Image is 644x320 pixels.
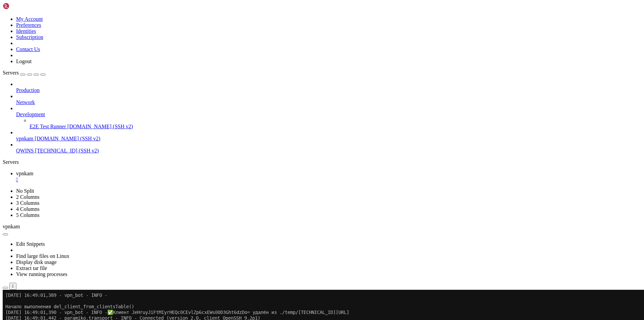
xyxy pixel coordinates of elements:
[3,83,557,88] x-row: [DATE] 16:49:03,601 - httpx - INFO - HTTP Request: POST [URL][DOMAIN_NAME] "HTTP/1.1 200 OK"
[3,3,557,8] x-row: [DATE] 16:49:01,389 - vpn_bot - INFO -
[105,20,110,26] span: ✅
[3,105,557,111] x-row: [DATE] 16:49:13,948 - httpx - INFO - HTTP Request: POST [URL][DOMAIN_NAME] "HTTP/1.1 200 OK"
[16,188,34,194] a: No Split
[3,224,20,229] span: vpnkam
[16,99,641,105] a: Network
[16,22,41,28] a: Preferences
[16,142,641,154] li: QWINS [TECHNICAL_ID] (SSH v2)
[16,58,32,64] a: Logout
[35,136,101,141] span: [DOMAIN_NAME] (SSH v2)
[16,253,69,259] a: Find large files on Linux
[3,185,557,191] x-row: [DATE] 16:49:41,478 - httpx - INFO - HTTP Request: POST [URL][DOMAIN_NAME] "HTTP/1.1 200 OK"
[3,220,156,225] span: [DATE] 16:49:41,757 - vpn_bot - INFO - Кажется нас DDOSят
[16,212,40,218] a: 5 Columns
[3,191,557,197] x-row: [DATE] 16:49:41,639 - httpx - INFO - HTTP Request: POST [URL][DOMAIN_NAME] "HTTP/1.1 200 OK"
[16,177,641,183] a: 
[16,46,40,52] a: Contact Us
[3,174,223,179] span: [DATE] 16:49:40,429 - vpn_bot - INFO - Получена команда на смену кофигурации ключа
[3,202,557,208] x-row: [DATE] 16:49:41,697 - httpx - INFO - HTTP Request: POST [URL][DOMAIN_NAME] "HTTP/1.1 200 OK"
[3,70,46,76] a: Servers
[110,20,346,25] span: Клиент JeHruyJiFtMIyrHEQc0CEvlZp6cxEWs00D3Ght6dzDo= удалён из ./temp/[TECHNICAL_ID][URL]
[3,111,557,117] x-row: [DATE] 16:49:14,930 - httpx - INFO - HTTP Request: POST [URL][DOMAIN_NAME] "HTTP/1.1 200 OK"
[3,20,557,26] x-row: [DATE] 16:49:01,390 - vpn_bot - INFO -
[3,31,557,37] x-row: [DATE] 16:49:01,690 - paramiko.transport - INFO - Authentication (password) successful!
[16,111,641,118] a: Development
[16,206,40,212] a: 4 Columns
[3,151,557,157] x-row: [DATE] 16:49:15,286 - httpx - INFO - HTTP Request: POST [URL][DOMAIN_NAME] "HTTP/1.1 200 OK"
[3,128,557,134] x-row: [DATE] 16:49:15,141 - httpx - INFO - HTTP Request: POST [URL][DOMAIN_NAME] "HTTP/1.1 200 OK"
[16,259,57,265] a: Display disk usage
[16,99,35,105] span: Network
[16,241,45,247] a: Edit Snippets
[16,87,641,93] a: Production
[3,260,557,265] x-row: [DATE] 16:50:41,783 - httpx - INFO - HTTP Request: POST [URL][DOMAIN_NAME] "HTTP/1.1 200 OK"
[3,157,557,163] x-row: [DATE] 16:49:24,979 - httpx - INFO - HTTP Request: POST [URL][DOMAIN_NAME] "HTTP/1.1 200 OK"
[3,88,557,94] x-row: [DATE] 16:49:12,202 - httpx - INFO - HTTP Request: POST [URL][DOMAIN_NAME] "HTTP/1.1 200 OK"
[3,163,557,168] x-row: [DATE] 16:49:35,027 - httpx - INFO - HTTP Request: POST [URL][DOMAIN_NAME] "HTTP/1.1 200 OK"
[3,117,557,123] x-row: [DATE] 16:49:15,084 - httpx - INFO - HTTP Request: POST [URL][DOMAIN_NAME] "HTTP/1.1 200 OK"
[16,93,641,105] li: Network
[3,237,557,242] x-row: [DATE] 16:50:01,583 - httpx - INFO - HTTP Request: POST [URL][DOMAIN_NAME] "HTTP/1.1 200 OK"
[3,26,557,31] x-row: [DATE] 16:49:01,442 - paramiko.transport - INFO - Connected (version 2.0, client OpenSSH_9.2p1)
[3,180,557,185] x-row: [DATE] 16:49:40,600 - httpx - INFO - HTTP Request: POST [URL][DOMAIN_NAME] "HTTP/1.1 200 OK"
[16,87,40,93] span: Production
[3,254,557,260] x-row: [DATE] 16:50:31,735 - httpx - INFO - HTTP Request: POST [URL][DOMAIN_NAME] "HTTP/1.1 200 OK"
[16,111,45,117] span: Development
[67,124,133,129] span: [DOMAIN_NAME] (SSH v2)
[16,200,40,206] a: 3 Columns
[3,168,557,174] x-row: [DATE] 16:49:40,428 - httpx - INFO - HTTP Request: POST [URL][DOMAIN_NAME] "HTTP/1.1 200 OK"
[3,145,156,151] span: [DATE] 16:49:15,215 - vpn_bot - INFO - Кажется нас DDOSят
[3,242,557,248] x-row: [DATE] 16:50:11,635 - httpx - INFO - HTTP Request: POST [URL][DOMAIN_NAME] "HTTP/1.1 200 OK"
[16,136,641,142] a: vpnkam [DOMAIN_NAME] (SSH v2)
[3,65,557,71] x-row: [DATE] 16:49:02,454 - httpx - INFO - HTTP Request: POST [URL][DOMAIN_NAME] "HTTP/1.1 200 OK"
[3,71,557,77] x-row: [DATE] 16:49:02,455 - apscheduler.scheduler - INFO - Added job "delete_all_messages" to job store...
[3,77,557,83] x-row: [DATE] 16:49:03,530 - httpx - INFO - HTTP Request: POST [URL][DOMAIN_NAME] "HTTP/1.1 200 OK"
[30,118,641,130] li: E2E Test Runner [DOMAIN_NAME] (SSH v2)
[3,123,325,128] span: [DATE] 16:49:15,086 - vpn_bot - INFO - Выполняется смена конфигурации для сервера VPN | Kamchatka...
[3,54,180,59] span: [DATE] 16:49:02,219 - vpn_bot - INFO - Получена команда с текстом:
[16,171,34,176] span: vpnkam
[3,94,557,100] x-row: [DATE] 16:49:13,781 - httpx - INFO - HTTP Request: POST [URL][DOMAIN_NAME] "HTTP/1.1 200 OK"
[3,70,19,76] span: Servers
[9,283,16,290] button: 
[3,208,370,214] span: [DATE] 16:49:41,698 - vpn_bot - INFO - Выполняется смена конфигурации для пользователя [Поддержка...
[3,197,325,202] span: [DATE] 16:49:41,641 - vpn_bot - INFO - Выполняется смена конфигурации для сервера VPN | Kamchatka...
[16,148,34,153] span: QWINS
[3,225,557,231] x-row: [DATE] 16:49:41,825 - httpx - INFO - HTTP Request: POST [URL][DOMAIN_NAME] "HTTP/1.1 200 OK"
[3,248,557,254] x-row: [DATE] 16:50:21,684 - httpx - INFO - HTTP Request: POST [URL][DOMAIN_NAME] "HTTP/1.1 200 OK"
[16,81,641,93] li: Production
[30,124,66,129] span: E2E Test Runner
[16,148,641,154] a: QWINS [TECHNICAL_ID] (SSH v2)
[16,16,43,22] a: My Account
[3,60,557,65] x-row: [DATE] 16:49:02,314 - httpx - INFO - HTTP Request: POST [URL][DOMAIN_NAME] "HTTP/1.1 200 OK"
[16,194,40,200] a: 2 Columns
[3,37,231,42] span: [DATE] 16:49:02,044 - vpn_bot - INFO - clientsTable обновлён в контейнере amnezia-awg
[3,265,557,271] x-row: [DATE] 16:50:51,833 - httpx - INFO - HTTP Request: POST [URL][DOMAIN_NAME] "HTTP/1.1 200 OK"
[16,28,36,34] a: Identities
[3,14,131,19] span: Начало выполнения del_client_from_clientsTable()
[30,124,641,130] a: E2E Test Runner [DOMAIN_NAME] (SSH v2)
[3,231,557,237] x-row: [DATE] 16:49:51,527 - httpx - INFO - HTTP Request: POST [URL][DOMAIN_NAME] "HTTP/1.1 200 OK"
[16,34,43,40] a: Subscription
[3,3,41,9] img: Shellngn
[3,100,223,105] span: [DATE] 16:49:13,782 - vpn_bot - INFO - Получена команда на смену кофигурации ключа
[35,148,99,153] span: [TECHNICAL_ID] (SSH v2)
[16,271,67,277] a: View running processes
[3,159,641,165] div: Servers
[3,43,557,48] x-row: [DATE] 16:49:02,154 - httpx - INFO - HTTP Request: POST [URL][DOMAIN_NAME] "HTTP/1.1 200 OK"
[16,171,641,183] a: vpnkam
[16,105,641,130] li: Development
[16,130,641,142] li: vpnkam [DOMAIN_NAME] (SSH v2)
[16,265,47,271] a: Extract tar file
[3,140,557,145] x-row: [DATE] 16:49:15,214 - httpx - INFO - HTTP Request: POST [URL][DOMAIN_NAME] "HTTP/1.1 200 OK"
[3,214,557,220] x-row: [DATE] 16:49:41,754 - httpx - INFO - HTTP Request: POST [URL][DOMAIN_NAME] "HTTP/1.1 200 OK"
[12,284,14,289] div: 
[3,134,370,139] span: [DATE] 16:49:15,142 - vpn_bot - INFO - Выполняется смена конфигурации для пользователя [Поддержка...
[16,136,34,141] span: vpnkam
[3,48,557,54] x-row: [DATE] 16:49:02,218 - httpx - INFO - HTTP Request: POST [URL][DOMAIN_NAME] "HTTP/1.1 200 OK"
